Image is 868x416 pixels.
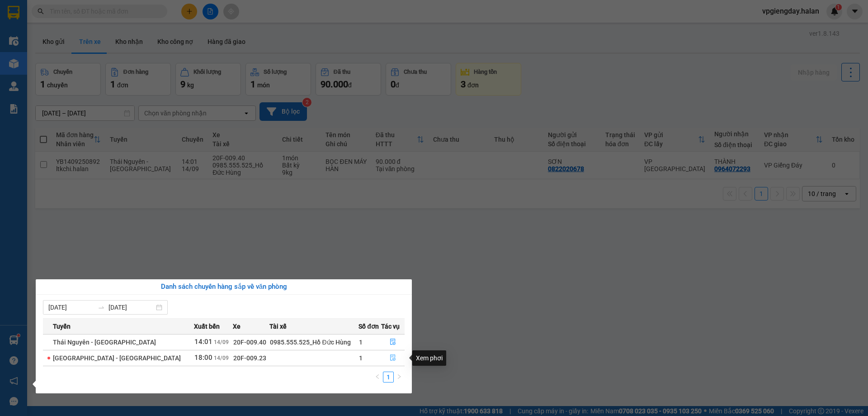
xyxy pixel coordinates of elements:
div: Xem phơi [412,350,446,366]
span: swap-right [98,304,105,311]
button: file-done [382,351,404,365]
button: left [372,372,383,383]
div: 0985.555.525_Hồ Đức Hùng [270,337,358,347]
li: Previous Page [372,372,383,383]
span: Thái Nguyên - [GEOGRAPHIC_DATA] [53,339,156,346]
li: Next Page [394,372,405,383]
span: 20F-009.23 [233,354,266,362]
span: to [98,304,105,311]
span: Tác vụ [381,321,400,331]
span: Xe [233,321,241,331]
span: file-done [390,354,396,362]
span: Tuyến [53,321,71,331]
button: file-done [382,335,404,349]
span: 1 [359,339,363,346]
button: right [394,372,405,383]
span: Số đơn [359,321,379,331]
a: 1 [383,372,393,382]
li: 1 [383,372,394,383]
div: Danh sách chuyến hàng sắp về văn phòng [43,282,405,292]
span: 14/09 [214,355,229,361]
span: Tài xế [269,321,287,331]
span: 20F-009.40 [233,339,266,346]
input: Từ ngày [48,302,94,312]
span: 1 [359,354,363,362]
span: 14/09 [214,339,229,345]
span: Xuất bến [194,321,220,331]
span: [GEOGRAPHIC_DATA] - [GEOGRAPHIC_DATA] [53,354,181,362]
span: 14:01 [194,338,212,346]
span: file-done [390,339,396,346]
input: Đến ngày [108,302,154,312]
span: 18:00 [194,354,212,362]
span: right [396,374,402,379]
span: left [375,374,380,379]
